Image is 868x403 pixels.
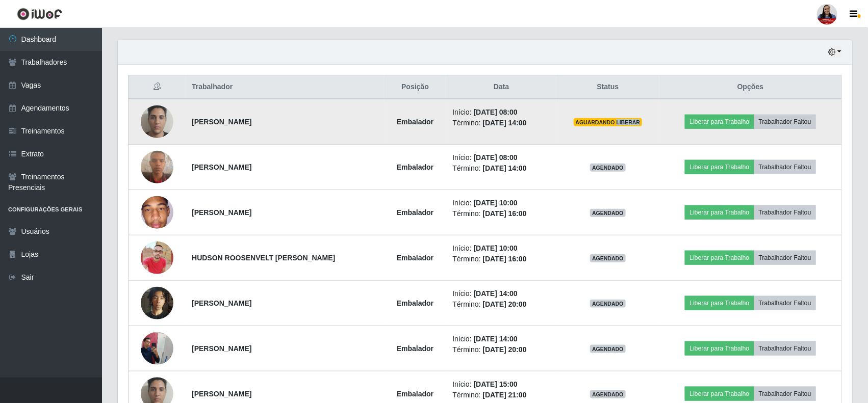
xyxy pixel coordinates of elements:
[754,251,816,265] button: Trabalhador Faltou
[590,300,626,308] span: AGENDADO
[397,390,433,398] strong: Embalador
[483,209,527,218] time: [DATE] 16:00
[141,85,173,158] img: 1756165895154.jpeg
[141,229,173,287] img: 1756409819903.jpeg
[685,251,754,265] button: Liberar para Trabalho
[574,118,643,126] span: AGUARDANDO LIBERAR
[474,335,518,343] time: [DATE] 14:00
[685,341,754,356] button: Liberar para Trabalho
[474,199,518,207] time: [DATE] 10:00
[754,115,816,129] button: Trabalhador Faltou
[452,163,550,174] li: Término:
[754,296,816,310] button: Trabalhador Faltou
[483,164,527,172] time: [DATE] 14:00
[397,254,433,262] strong: Embalador
[452,334,550,344] li: Início:
[186,75,384,99] th: Trabalhador
[452,152,550,163] li: Início:
[685,387,754,401] button: Liberar para Trabalho
[141,281,173,325] img: 1756481477910.jpeg
[192,299,251,307] strong: [PERSON_NAME]
[474,108,518,116] time: [DATE] 08:00
[754,205,816,220] button: Trabalhador Faltou
[452,118,550,128] li: Término:
[192,390,251,398] strong: [PERSON_NAME]
[452,288,550,299] li: Início:
[452,208,550,219] li: Término:
[397,163,433,171] strong: Embalador
[384,75,447,99] th: Posição
[754,341,816,356] button: Trabalhador Faltou
[17,8,62,20] img: CoreUI Logo
[397,344,433,353] strong: Embalador
[192,118,251,126] strong: [PERSON_NAME]
[590,209,626,217] span: AGENDADO
[452,243,550,254] li: Início:
[192,163,251,171] strong: [PERSON_NAME]
[590,390,626,398] span: AGENDADO
[659,75,841,99] th: Opções
[556,75,659,99] th: Status
[192,208,251,217] strong: [PERSON_NAME]
[452,254,550,264] li: Término:
[452,299,550,310] li: Término:
[474,380,518,388] time: [DATE] 15:00
[483,300,527,308] time: [DATE] 20:00
[452,107,550,118] li: Início:
[192,344,251,353] strong: [PERSON_NAME]
[474,289,518,298] time: [DATE] 14:00
[452,344,550,355] li: Término:
[474,153,518,162] time: [DATE] 08:00
[192,254,335,262] strong: HUDSON ROOSENVELT [PERSON_NAME]
[474,244,518,252] time: [DATE] 10:00
[590,254,626,262] span: AGENDADO
[141,176,173,249] img: 1756302948468.jpeg
[141,145,173,189] img: 1756305960450.jpeg
[446,75,556,99] th: Data
[397,299,433,307] strong: Embalador
[483,119,527,127] time: [DATE] 14:00
[590,345,626,353] span: AGENDADO
[452,390,550,400] li: Término:
[483,255,527,263] time: [DATE] 16:00
[685,205,754,220] button: Liberar para Trabalho
[590,164,626,172] span: AGENDADO
[452,198,550,208] li: Início:
[141,327,173,370] img: 1756340937257.jpeg
[685,115,754,129] button: Liberar para Trabalho
[685,296,754,310] button: Liberar para Trabalho
[754,387,816,401] button: Trabalhador Faltou
[397,118,433,126] strong: Embalador
[483,391,527,399] time: [DATE] 21:00
[452,379,550,390] li: Início:
[685,160,754,174] button: Liberar para Trabalho
[754,160,816,174] button: Trabalhador Faltou
[397,208,433,217] strong: Embalador
[483,345,527,354] time: [DATE] 20:00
